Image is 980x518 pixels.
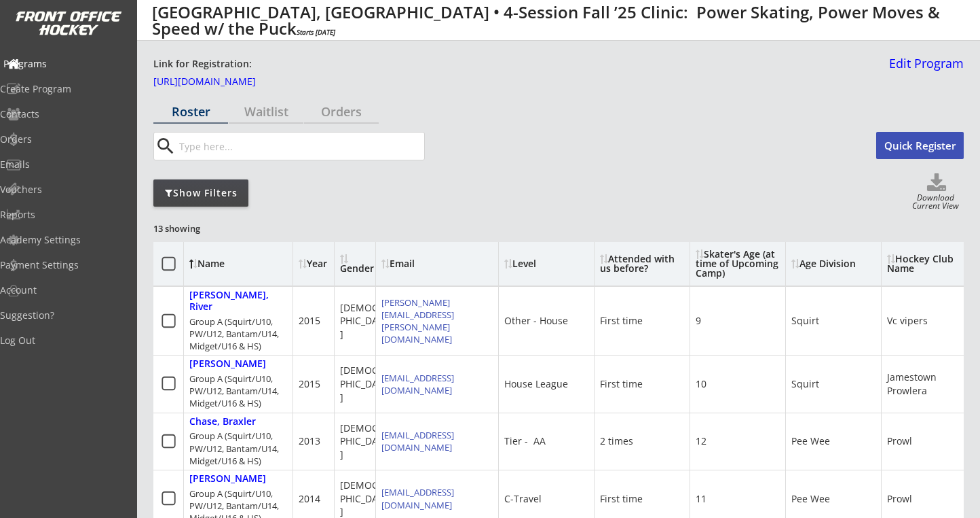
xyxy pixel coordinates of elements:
div: 2013 [299,434,320,448]
div: 2014 [299,492,320,506]
div: Attended with us before? [600,254,684,273]
div: 9 [696,314,701,328]
div: Group A (Squirt/U10, PW/U12, Bantam/U14, Midget/U16 & HS) [189,373,287,410]
div: Pee Wee [791,492,830,506]
div: Pee Wee [791,434,830,448]
div: 2015 [299,314,320,328]
div: Tier - AA [504,434,546,448]
div: Roster [153,105,228,118]
div: Email [381,259,493,269]
div: 2 times [600,434,633,448]
button: Click to download full roster. Your browser settings may try to block it, check your security set... [909,173,964,194]
div: Programs [3,59,126,69]
div: 2015 [299,377,320,391]
div: [DEMOGRAPHIC_DATA] [340,364,392,404]
div: 10 [696,377,706,391]
div: House League [504,377,568,391]
div: Year [299,259,333,269]
div: Age Division [791,259,856,269]
div: Squirt [791,377,819,391]
a: [URL][DOMAIN_NAME] [153,77,289,92]
div: [PERSON_NAME] [189,358,266,370]
div: 12 [696,434,706,448]
div: First time [600,314,643,328]
button: search [154,135,176,157]
div: Name [189,259,300,269]
a: Edit Program [884,57,964,81]
div: Group A (Squirt/U10, PW/U12, Bantam/U14, Midget/U16 & HS) [189,430,287,467]
div: Other - House [504,314,568,328]
div: Prowl [887,492,912,506]
div: Skater's Age (at time of Upcoming Camp) [696,249,780,278]
div: Squirt [791,314,819,328]
div: 13 showing [153,222,251,235]
div: [GEOGRAPHIC_DATA], [GEOGRAPHIC_DATA] • 4-Session Fall ’25 Clinic: Power Skating, Power Moves & Sp... [152,4,969,37]
div: Show Filters [153,186,248,200]
div: First time [600,492,643,506]
div: Hockey Club Name [887,254,971,273]
div: [PERSON_NAME] [189,473,266,485]
div: Vc vipers [887,314,928,328]
div: [DEMOGRAPHIC_DATA] [340,301,392,341]
div: [PERSON_NAME], River [189,290,287,313]
div: 11 [696,492,706,506]
a: [EMAIL_ADDRESS][DOMAIN_NAME] [381,429,454,453]
div: [DEMOGRAPHIC_DATA] [340,421,392,462]
div: First time [600,377,643,391]
div: Jamestown Prowlera [887,370,971,397]
em: Starts [DATE] [297,27,335,37]
a: [EMAIL_ADDRESS][DOMAIN_NAME] [381,372,454,396]
div: Prowl [887,434,912,448]
input: Type here... [176,133,424,160]
div: Download Current View [907,194,964,212]
div: Link for Registration: [153,57,254,71]
img: FOH%20White%20Logo%20Transparent.png [15,11,122,36]
a: [PERSON_NAME][EMAIL_ADDRESS][PERSON_NAME][DOMAIN_NAME] [381,296,454,346]
a: [EMAIL_ADDRESS][DOMAIN_NAME] [381,486,454,511]
div: Gender [340,254,374,273]
div: C-Travel [504,492,542,506]
button: Quick Register [876,132,964,159]
div: Level [504,259,588,269]
div: Group A (Squirt/U10, PW/U12, Bantam/U14, Midget/U16 & HS) [189,315,287,353]
div: Waitlist [229,105,303,118]
div: Chase, Braxler [189,416,256,428]
div: Orders [304,105,379,118]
